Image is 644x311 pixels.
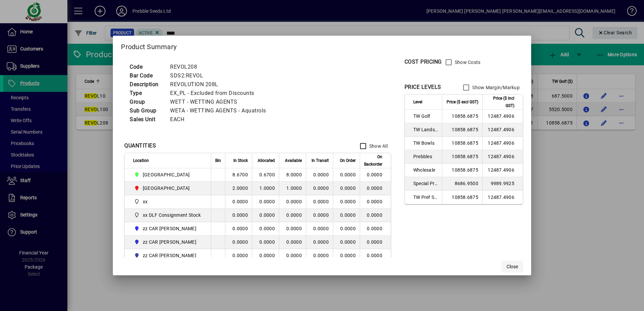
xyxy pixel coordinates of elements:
td: Group [126,98,167,106]
span: Wholesale [413,167,438,173]
span: 0.0000 [313,239,329,245]
td: 0.0000 [279,195,306,209]
span: Price ($ excl GST) [447,98,478,106]
span: On Order [340,157,356,164]
td: Sub Group [126,106,167,115]
td: 0.0000 [279,249,306,263]
td: 0.0000 [360,209,391,222]
span: zz CAR CARL [133,224,203,233]
span: zz CAR [PERSON_NAME] [143,225,196,232]
td: 0.0000 [225,222,252,236]
label: Show Costs [453,59,481,66]
span: xx [143,198,148,205]
td: 2.0000 [225,182,252,195]
td: 10858.6875 [442,164,482,177]
span: 0.0000 [340,172,356,177]
td: 0.0000 [252,195,279,209]
td: 0.0000 [225,236,252,249]
td: 10858.6875 [442,110,482,123]
td: 8.6700 [225,168,252,182]
span: Bin [215,157,221,164]
td: SDS2:REVOL [167,71,274,80]
span: 0.0000 [313,212,329,218]
td: 0.0000 [360,182,391,195]
td: 8686.9500 [442,177,482,191]
span: zz CAR CRAIG B [133,238,203,246]
div: PRICE LEVELS [405,83,441,91]
td: 9989.9925 [482,177,523,191]
span: zz CAR [PERSON_NAME] [143,252,196,259]
td: 10858.6875 [442,137,482,150]
span: TW Golf [413,113,438,119]
span: 0.0000 [340,199,356,204]
span: [GEOGRAPHIC_DATA] [143,185,190,192]
span: xx [133,198,203,206]
span: 0.0000 [340,253,356,258]
span: 0.0000 [313,199,329,204]
td: Bar Code [126,71,167,80]
span: 0.0000 [340,239,356,245]
td: 0.0000 [252,222,279,236]
span: 0.0000 [313,226,329,231]
span: TW Bowls [413,140,438,146]
td: 0.0000 [360,236,391,249]
td: REVOL208 [167,63,274,71]
span: zz CAR CRAIG G [133,251,203,260]
td: 0.0000 [252,209,279,222]
td: 0.0000 [252,249,279,263]
td: Type [126,89,167,98]
span: 0.0000 [340,212,356,218]
td: 0.0000 [225,195,252,209]
td: WETT - WETTING AGENTS [167,98,274,106]
td: 10858.6875 [442,123,482,137]
td: 10858.6875 [442,191,482,204]
span: Close [507,263,518,270]
td: 0.0000 [279,236,306,249]
td: EACH [167,115,274,124]
td: 1.0000 [252,182,279,195]
td: 0.0000 [252,236,279,249]
span: 0.0000 [313,253,329,258]
td: 0.6700 [252,168,279,182]
td: 12487.4906 [482,137,523,150]
td: 0.0000 [225,249,252,263]
h2: Product Summary [113,36,531,55]
td: 12487.4906 [482,191,523,204]
span: In Transit [312,157,329,164]
span: 0.0000 [340,185,356,191]
td: 12487.4906 [482,150,523,164]
td: Sales Unit [126,115,167,124]
td: EX_PL - Excluded from Discounts [167,89,274,98]
div: QUANTITIES [124,142,156,150]
label: Show Margin/Markup [471,84,520,91]
span: Available [285,157,302,164]
span: Location [133,157,149,164]
span: 0.0000 [340,226,356,231]
td: 8.0000 [279,168,306,182]
span: Special Price [413,180,438,187]
td: 0.0000 [360,195,391,209]
td: 12487.4906 [482,164,523,177]
span: 0.0000 [313,172,329,177]
span: PALMERSTON NORTH [133,184,203,192]
span: On Backorder [364,153,382,168]
button: Close [502,261,523,273]
td: Description [126,80,167,89]
td: 0.0000 [279,222,306,236]
td: 0.0000 [279,209,306,222]
td: 12487.4906 [482,110,523,123]
td: 12487.4906 [482,123,523,137]
td: 0.0000 [225,209,252,222]
td: WETA - WETTING AGENTS - Aquatrols [167,106,274,115]
td: 10858.6875 [442,150,482,164]
span: zz CAR [PERSON_NAME] [143,239,196,245]
td: 1.0000 [279,182,306,195]
span: 0.0000 [313,185,329,191]
td: Code [126,63,167,71]
span: xx DLF Consignment Stock [143,212,201,218]
td: 0.0000 [360,249,391,263]
div: COST PRICING [405,58,442,66]
span: xx DLF Consignment Stock [133,211,203,219]
td: 0.0000 [360,168,391,182]
span: Prebbles [413,153,438,160]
